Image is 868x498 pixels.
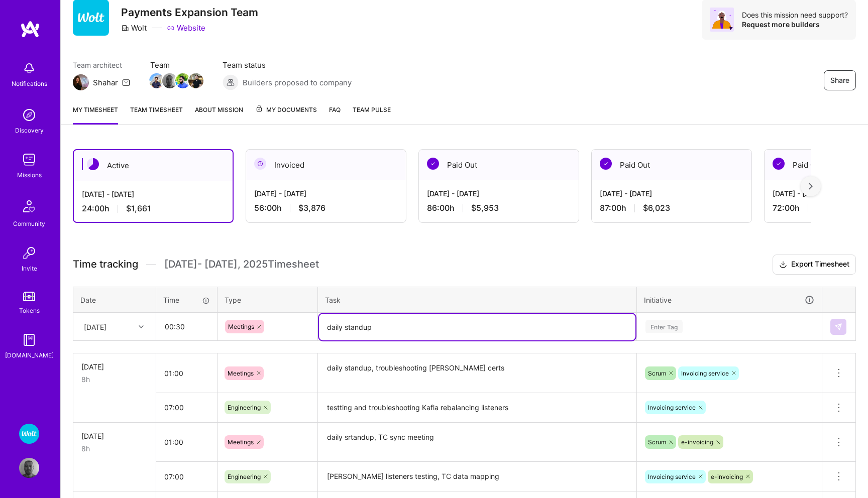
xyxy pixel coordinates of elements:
img: Paid Out [773,158,785,170]
span: Meetings [228,323,254,330]
i: icon Mail [122,78,130,86]
textarea: daily standup [319,314,635,340]
div: [DATE] - [DATE] [254,188,398,199]
div: Wolt [121,23,147,33]
textarea: daily srtandup, TC sync meeting [319,424,635,461]
img: Community [17,194,41,218]
img: Invite [19,243,39,263]
img: Team Member Avatar [188,73,203,88]
a: Team Pulse [353,104,391,125]
th: Task [318,287,637,313]
img: bell [19,58,39,78]
a: Team Member Avatar [150,72,163,89]
img: Submit [834,323,842,331]
div: Time [163,295,210,305]
div: 24:00 h [82,203,225,214]
textarea: [PERSON_NAME] listeners testing, TC data mapping [319,463,635,490]
span: Invoicing service [648,404,696,411]
img: Team Architect [73,74,89,90]
img: Invoiced [254,158,266,170]
img: Avatar [710,8,734,32]
span: e-invoicing [681,438,713,446]
div: Active [74,150,233,181]
input: HH:MM [156,394,217,421]
img: User Avatar [19,458,39,478]
div: Missions [17,170,42,180]
img: discovery [19,105,39,125]
button: Share [824,70,856,90]
input: HH:MM [156,360,217,387]
div: Paid Out [592,150,751,180]
div: Request more builders [742,20,848,29]
img: Active [87,158,99,170]
span: Engineering [228,473,261,480]
img: Paid Out [600,158,612,170]
i: icon Chevron [139,324,144,329]
input: HH:MM [156,429,217,455]
img: Paid Out [427,158,439,170]
div: 8h [81,374,148,385]
div: 87:00 h [600,203,743,213]
a: FAQ [329,104,341,125]
span: Team [150,60,202,70]
img: tokens [23,292,35,301]
img: Builders proposed to company [223,74,239,90]
a: Team timesheet [130,104,183,125]
div: 8h [81,443,148,454]
span: Team Pulse [353,106,391,113]
th: Date [73,287,156,313]
img: Team Member Avatar [175,73,190,88]
span: Team architect [73,60,130,70]
span: Engineering [228,404,261,411]
span: Meetings [228,369,254,377]
span: $6,023 [643,203,670,213]
button: Export Timesheet [773,255,856,275]
img: Team Member Avatar [162,73,177,88]
div: 86:00 h [427,203,571,213]
th: Type [218,287,318,313]
span: Time tracking [73,258,138,271]
div: Initiative [644,294,815,306]
div: Invoiced [246,150,406,180]
img: Wolt - Fintech: Payments Expansion Team [19,424,39,444]
a: My timesheet [73,104,118,125]
img: Team Member Avatar [149,73,164,88]
div: [DATE] - [DATE] [427,188,571,199]
span: Scrum [648,369,666,377]
div: Does this mission need support? [742,10,848,20]
span: My Documents [255,104,317,115]
div: [DATE] - [DATE] [82,189,225,199]
span: Meetings [228,438,254,446]
span: Invoicing service [681,369,729,377]
span: Invoicing service [648,473,696,480]
a: Team Member Avatar [176,72,189,89]
span: Team status [223,60,352,70]
a: My Documents [255,104,317,125]
div: Tokens [19,305,40,316]
span: $5,953 [471,203,499,213]
div: Notifications [12,78,47,89]
div: [DOMAIN_NAME] [5,350,54,360]
a: Team Member Avatar [189,72,202,89]
div: [DATE] [84,321,106,332]
span: Share [830,75,849,85]
div: 56:00 h [254,203,398,213]
div: [DATE] [81,431,148,441]
input: HH:MM [156,463,217,490]
span: e-invoicing [711,473,743,480]
i: icon Download [779,260,787,270]
span: $3,876 [298,203,325,213]
textarea: daily standup, troubleshooting [PERSON_NAME] certs [319,354,635,392]
input: HH:MM [157,313,216,340]
img: logo [20,20,40,38]
img: guide book [19,330,39,350]
a: Team Member Avatar [163,72,176,89]
textarea: testting and troubleshooting Kafla rebalancing listeners [319,394,635,422]
span: [DATE] - [DATE] , 2025 Timesheet [164,258,319,271]
i: icon CompanyGray [121,24,129,32]
div: Enter Tag [645,319,683,334]
span: Builders proposed to company [243,77,352,88]
div: Community [13,218,45,229]
span: $1,661 [126,203,151,214]
img: right [809,183,813,190]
